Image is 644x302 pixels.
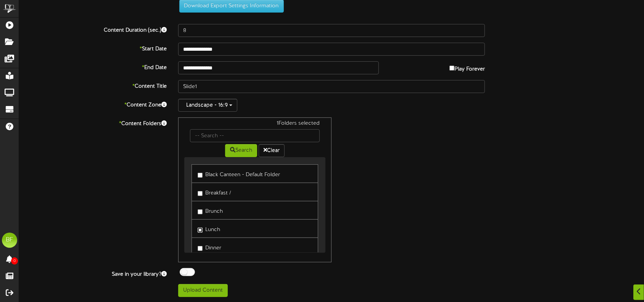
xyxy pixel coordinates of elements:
label: Play Forever [449,61,485,73]
div: 1 Folders selected [184,120,325,129]
input: -- Search -- [190,129,320,142]
button: Clear [259,144,285,157]
span: 0 [11,257,18,265]
button: Search [225,144,257,157]
input: Black Canteen - Default Folder [198,173,203,178]
label: Content Zone [13,99,172,109]
input: Dinner [198,246,203,251]
label: Brunch [198,205,223,215]
input: Play Forever [449,66,454,71]
label: Breakfast / [198,187,231,197]
label: Dinner [198,242,221,252]
label: Start Date [13,43,172,53]
a: Download Export Settings Information [175,3,284,9]
input: Brunch [198,209,203,214]
label: Content Duration (sec.) [13,24,172,34]
label: Black Canteen - Default Folder [198,169,280,179]
input: Title of this Content [178,80,485,93]
button: Landscape - 16:9 [178,99,237,112]
label: Save in your library? [13,268,172,278]
label: Content Title [13,80,172,90]
input: Breakfast / [198,191,203,196]
button: Upload Content [178,284,228,297]
label: Content Folders [13,117,172,128]
label: End Date [13,61,172,72]
div: BF [2,233,17,248]
input: Lunch [198,228,203,233]
label: Lunch [198,223,220,234]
